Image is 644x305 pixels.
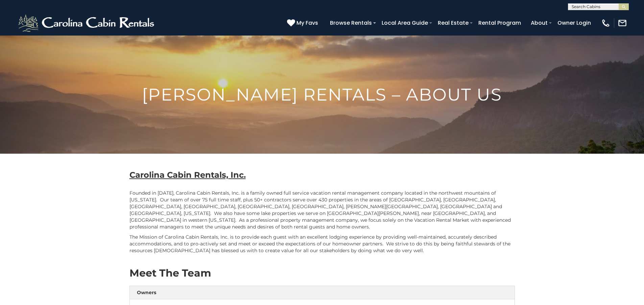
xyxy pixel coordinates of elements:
[129,267,211,279] strong: Meet The Team
[527,17,551,29] a: About
[601,18,611,28] img: phone-regular-white.png
[137,289,156,296] strong: Owners
[129,234,515,254] p: The Mission of Carolina Cabin Rentals, Inc. is to provide each guest with an excellent lodging ex...
[287,19,320,27] a: My Favs
[475,17,524,29] a: Rental Program
[618,18,627,28] img: mail-regular-white.png
[129,170,246,180] b: Carolina Cabin Rentals, Inc.
[296,19,318,27] span: My Favs
[554,17,594,29] a: Owner Login
[378,17,431,29] a: Local Area Guide
[17,13,157,33] img: White-1-2.png
[434,17,472,29] a: Real Estate
[129,190,515,230] p: Founded in [DATE], Carolina Cabin Rentals, Inc. is a family owned full service vacation rental ma...
[327,17,375,29] a: Browse Rentals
